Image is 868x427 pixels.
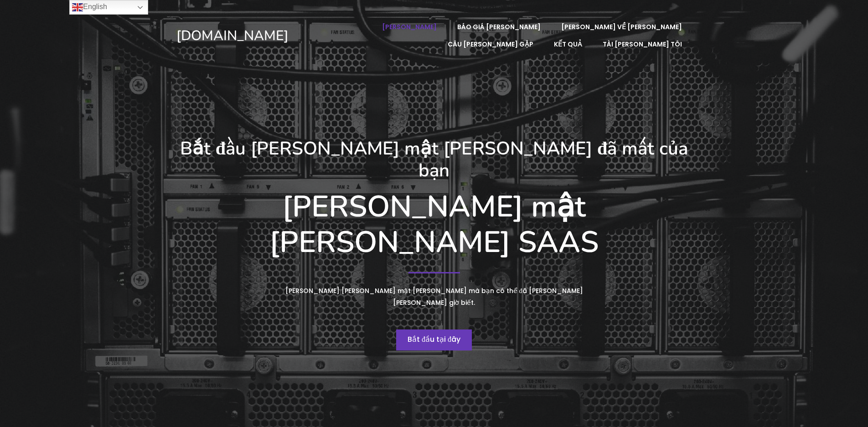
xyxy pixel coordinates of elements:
font: Báo giá [PERSON_NAME] [457,22,541,31]
a: Câu [PERSON_NAME] gặp [438,36,543,53]
a: Tài [PERSON_NAME] tôi [593,36,692,53]
font: Bắt đầu [PERSON_NAME] mật [PERSON_NAME] đã mất của bạn [180,136,688,183]
font: Tài [PERSON_NAME] tôi [603,40,682,49]
a: Bắt đầu tại đây [396,329,472,350]
img: en [72,2,83,13]
font: [PERSON_NAME] về [PERSON_NAME] [561,22,682,31]
font: [PERSON_NAME] mật [PERSON_NAME] SAAS [269,186,599,262]
a: Báo giá [PERSON_NAME] [448,18,550,36]
font: [DOMAIN_NAME] [176,26,289,45]
a: [PERSON_NAME] về [PERSON_NAME] [552,18,692,36]
font: [PERSON_NAME] [PERSON_NAME] mật [PERSON_NAME] mà bạn có thể đã [PERSON_NAME] [PERSON_NAME] giờ biết. [285,286,583,307]
font: Bắt đầu tại đây [408,334,460,345]
font: Câu [PERSON_NAME] gặp [448,40,533,49]
a: [PERSON_NAME] [372,18,446,36]
font: [PERSON_NAME] [382,22,437,31]
a: [DOMAIN_NAME] [176,27,351,45]
a: Kết quả [544,36,592,53]
font: Kết quả [554,40,582,49]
